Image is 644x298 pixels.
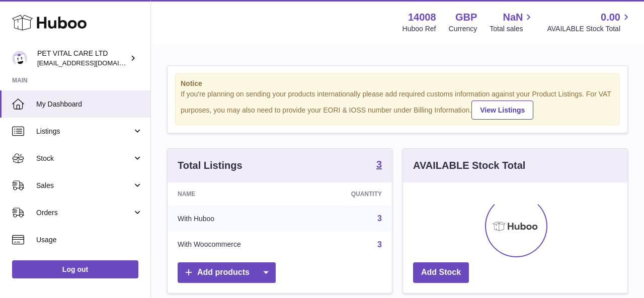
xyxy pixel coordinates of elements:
[408,11,436,24] strong: 14008
[36,127,132,136] span: Listings
[37,49,128,68] div: PET VITAL CARE LTD
[37,59,148,67] span: [EMAIL_ADDRESS][DOMAIN_NAME]
[168,232,307,258] td: With Woocommerce
[547,11,632,34] a: 0.00 AVAILABLE Stock Total
[503,11,523,24] span: NaN
[377,240,382,249] a: 3
[376,159,382,171] a: 3
[376,159,382,169] strong: 3
[471,101,533,120] a: View Listings
[181,89,614,120] div: If you're planning on sending your products internationally please add required customs informati...
[307,182,392,206] th: Quantity
[178,159,243,172] h3: Total Listings
[36,100,143,109] span: My Dashboard
[490,24,534,34] span: Total sales
[403,24,436,34] div: Huboo Ref
[36,208,132,218] span: Orders
[36,235,143,245] span: Usage
[413,262,469,283] a: Add Stock
[449,24,477,34] div: Currency
[181,79,614,88] strong: Notice
[547,24,632,34] span: AVAILABLE Stock Total
[36,181,132,190] span: Sales
[413,159,525,172] h3: AVAILABLE Stock Total
[168,182,307,206] th: Name
[12,51,27,66] img: petvitalcare@gmail.com
[178,262,276,283] a: Add products
[377,214,382,223] a: 3
[490,11,534,34] a: NaN Total sales
[601,11,620,24] span: 0.00
[36,154,132,163] span: Stock
[455,11,477,24] strong: GBP
[168,206,307,232] td: With Huboo
[12,260,138,278] a: Log out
